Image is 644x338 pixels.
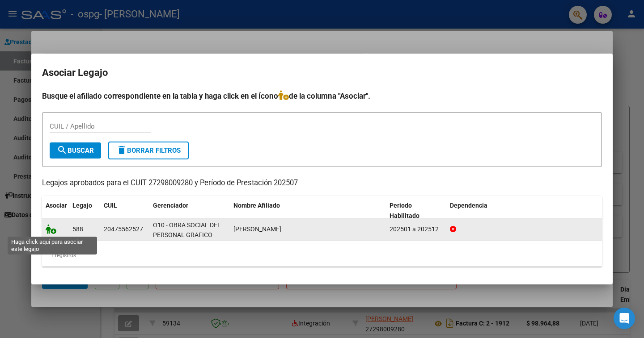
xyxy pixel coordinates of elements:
span: Gerenciador [153,202,188,209]
datatable-header-cell: Periodo Habilitado [386,196,446,225]
span: Buscar [57,146,94,154]
button: Borrar Filtros [108,142,189,159]
p: Legajos aprobados para el CUIT 27298009280 y Período de Prestación 202507 [42,178,602,189]
span: Borrar Filtros [116,146,181,154]
span: Dependencia [450,202,487,209]
div: 20475562527 [104,224,143,234]
datatable-header-cell: Nombre Afiliado [230,196,386,225]
datatable-header-cell: CUIL [100,196,149,225]
div: 1 registros [42,244,602,267]
span: CUIL [104,202,117,209]
span: Periodo Habilitado [390,202,419,219]
h4: Busque el afiliado correspondiente en la tabla y haga click en el ícono de la columna "Asociar". [42,90,602,102]
datatable-header-cell: Asociar [42,196,69,225]
div: 202501 a 202512 [390,224,443,234]
div: Open Intercom Messenger [614,308,635,329]
span: LEON SANTIAGO [233,225,281,233]
span: Asociar [46,202,67,209]
button: Buscar [50,142,101,159]
mat-icon: search [57,145,68,155]
datatable-header-cell: Gerenciador [149,196,230,225]
span: O10 - OBRA SOCIAL DEL PERSONAL GRAFICO [153,221,221,239]
span: Nombre Afiliado [233,202,280,209]
span: Legajo [72,202,92,209]
span: 588 [72,225,83,233]
mat-icon: delete [116,145,127,155]
datatable-header-cell: Dependencia [446,196,602,225]
h2: Asociar Legajo [42,64,602,81]
datatable-header-cell: Legajo [69,196,100,225]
